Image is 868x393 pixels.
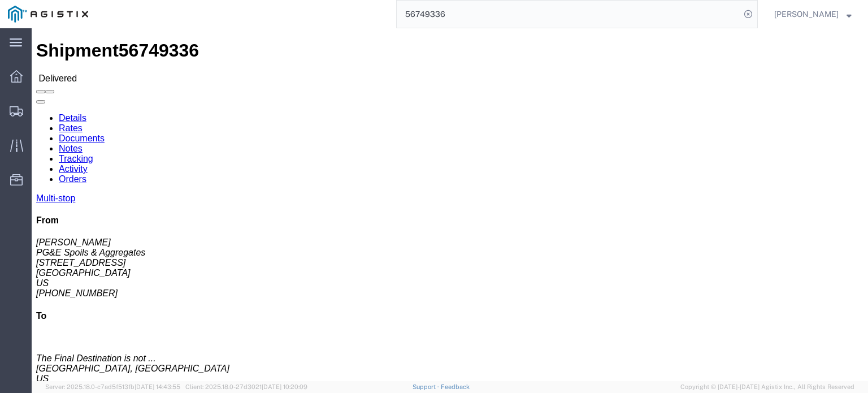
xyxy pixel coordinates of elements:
span: Client: 2025.18.0-27d3021 [185,383,307,390]
button: [PERSON_NAME] [774,7,852,21]
span: [DATE] 14:43:55 [134,383,180,390]
a: Feedback [441,383,470,390]
span: Server: 2025.18.0-c7ad5f513fb [45,383,180,390]
span: Rochelle Manzoni [774,8,839,20]
img: logo [8,6,88,23]
input: Search for shipment number, reference number [397,1,740,28]
a: Support [413,383,441,390]
span: Copyright © [DATE]-[DATE] Agistix Inc., All Rights Reserved [680,382,854,392]
iframe: FS Legacy Container [32,28,868,381]
span: [DATE] 10:20:09 [262,383,307,390]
